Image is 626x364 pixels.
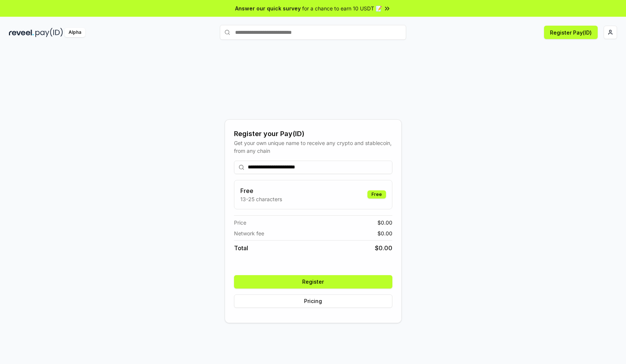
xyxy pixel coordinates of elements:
img: reveel_dark [9,28,34,37]
div: Get your own unique name to receive any crypto and stablecoin, from any chain [234,139,392,155]
span: Network fee [234,229,264,237]
button: Register [234,275,392,289]
span: $ 0.00 [375,244,392,252]
h3: Free [240,186,282,195]
div: Register your Pay(ID) [234,129,392,139]
span: Answer our quick survey [235,4,301,12]
div: Free [367,190,386,199]
span: Total [234,244,248,252]
button: Register Pay(ID) [544,26,598,39]
button: Pricing [234,294,392,308]
p: 13-25 characters [240,195,282,203]
span: $ 0.00 [377,229,392,237]
img: pay_id [35,28,63,37]
div: Alpha [64,28,85,37]
span: $ 0.00 [377,219,392,226]
span: for a chance to earn 10 USDT 📝 [302,4,382,12]
span: Price [234,219,246,226]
